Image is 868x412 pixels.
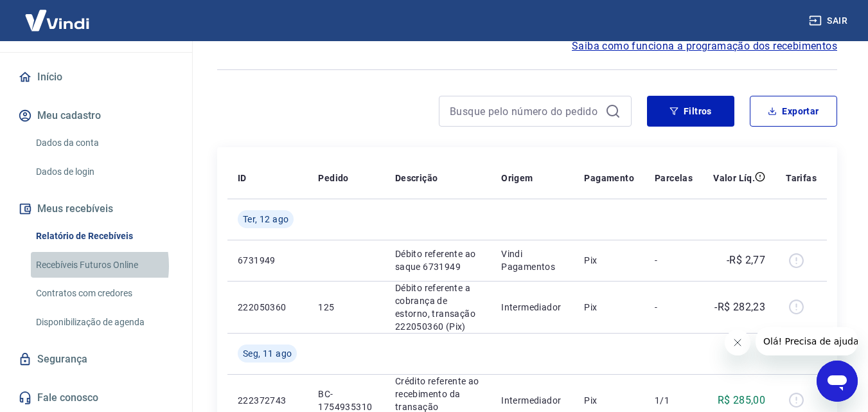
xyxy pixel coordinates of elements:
p: Valor Líq. [713,172,755,184]
span: Ter, 12 ago [243,213,288,226]
p: -R$ 282,23 [714,300,765,315]
a: Relatório de Recebíveis [31,223,177,249]
p: Pix [584,301,634,314]
p: R$ 285,00 [718,393,766,408]
iframe: Botão para abrir a janela de mensagens [817,361,858,402]
p: Parcelas [655,172,693,184]
p: - [655,254,693,267]
a: Início [15,63,177,91]
p: Vindi Pagamentos [501,247,563,273]
p: 222050360 [238,301,297,314]
a: Dados de login [31,159,177,185]
p: Pix [584,394,634,407]
input: Busque pelo número do pedido [450,102,600,121]
iframe: Fechar mensagem [725,330,750,355]
button: Filtros [647,96,734,127]
a: Recebíveis Futuros Online [31,252,177,278]
img: Vindi [15,1,99,40]
p: -R$ 2,77 [727,253,765,268]
span: Seg, 11 ago [243,347,292,360]
p: Débito referente ao saque 6731949 [395,247,481,273]
a: Disponibilização de agenda [31,309,177,336]
p: Tarifas [786,172,817,184]
a: Saiba como funciona a programação dos recebimentos [572,39,837,54]
p: Intermediador [501,394,563,407]
a: Dados da conta [31,130,177,156]
button: Meu cadastro [15,102,177,130]
p: Pagamento [584,172,634,184]
p: ID [238,172,247,184]
p: Descrição [395,172,438,184]
a: Contratos com credores [31,280,177,307]
p: Intermediador [501,301,563,314]
p: - [655,301,693,314]
p: Pedido [318,172,348,184]
p: 222372743 [238,394,297,407]
button: Exportar [750,96,837,127]
button: Meus recebíveis [15,195,177,223]
a: Fale conosco [15,384,177,412]
iframe: Mensagem da empresa [756,327,858,355]
span: Olá! Precisa de ajuda? [8,9,108,19]
p: 6731949 [238,254,297,267]
p: Débito referente a cobrança de estorno, transação 222050360 (Pix) [395,282,481,333]
button: Sair [806,9,853,33]
a: Segurança [15,345,177,373]
p: 1/1 [655,394,693,407]
p: Origem [501,172,533,184]
p: 125 [318,301,374,314]
p: Pix [584,254,634,267]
